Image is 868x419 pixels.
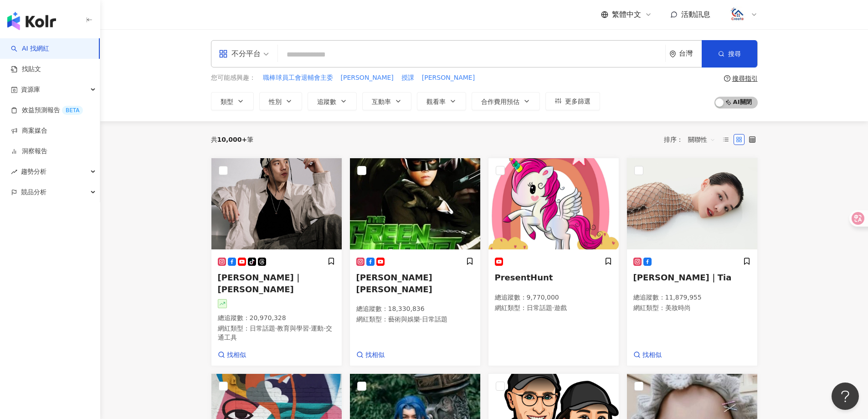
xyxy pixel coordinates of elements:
span: [PERSON_NAME]｜[PERSON_NAME] [218,273,302,294]
p: 總追蹤數 ： 9,770,000 [495,293,612,302]
button: 職棒球員工會退輔會主委 [262,73,334,83]
button: [PERSON_NAME] [421,73,475,83]
a: KOL Avatar[PERSON_NAME]｜[PERSON_NAME]總追蹤數：20,970,328網紅類型：日常話題·教育與學習·運動·交通工具找相似 [211,158,342,367]
img: KOL Avatar [488,158,619,249]
button: 合作費用預估 [472,92,540,110]
span: · [309,325,311,332]
p: 網紅類型 ： [495,304,612,313]
a: KOL Avatar[PERSON_NAME]｜Tia總追蹤數：11,879,955網紅類型：美妝時尚找相似 [627,158,758,367]
span: 美妝時尚 [665,304,691,311]
button: 更多篩選 [545,92,600,110]
a: 找相似 [356,351,385,360]
span: 授課 [401,73,414,83]
a: 找相似 [218,351,246,360]
img: logo [7,12,56,30]
span: 找相似 [365,351,385,360]
span: [PERSON_NAME]｜Tia [633,273,732,282]
span: rise [11,169,17,175]
span: environment [669,51,676,57]
a: KOL AvatarPresentHunt總追蹤數：9,770,000網紅類型：日常話題·遊戲 [488,158,619,367]
p: 網紅類型 ： [218,324,335,342]
span: 競品分析 [21,182,46,202]
a: 找相似 [633,351,662,360]
span: 找相似 [227,351,246,360]
span: [PERSON_NAME] [PERSON_NAME] [356,273,432,294]
div: 不分平台 [219,47,261,61]
a: 找貼文 [11,65,41,74]
span: 日常話題 [527,304,552,311]
a: 洞察報告 [11,147,47,156]
p: 總追蹤數 ： 18,330,836 [356,305,474,314]
span: [PERSON_NAME] [422,73,475,83]
span: 性別 [269,98,282,105]
span: 資源庫 [21,79,40,100]
span: [PERSON_NAME] [341,73,394,83]
span: PresentHunt [495,273,553,282]
p: 網紅類型 ： [633,304,751,313]
p: 網紅類型 ： [356,315,474,324]
span: 更多篩選 [565,98,591,105]
button: [PERSON_NAME] [340,73,394,83]
span: 您可能感興趣： [211,73,256,83]
span: 追蹤數 [317,98,336,105]
span: 趨勢分析 [21,161,46,182]
span: 搜尋 [728,50,741,57]
span: 日常話題 [422,316,447,323]
span: 運動 [311,325,324,332]
iframe: Help Scout Beacon - Open [832,383,859,410]
span: · [552,304,554,311]
span: 交通工具 [218,325,332,341]
span: 找相似 [642,351,662,360]
span: 教育與學習 [277,325,309,332]
span: 類型 [221,98,233,105]
p: 總追蹤數 ： 11,879,955 [633,293,751,302]
span: 10,000+ [217,136,247,143]
button: 互動率 [362,92,411,110]
span: 遊戲 [554,304,567,311]
span: · [324,325,325,332]
span: question-circle [724,75,730,82]
button: 觀看率 [417,92,466,110]
span: · [420,316,422,323]
span: 日常話題 [250,325,275,332]
span: 關聯性 [688,132,715,147]
button: 搜尋 [702,40,757,67]
a: searchAI 找網紅 [11,44,49,53]
button: 性別 [259,92,302,110]
p: 總追蹤數 ： 20,970,328 [218,314,335,323]
img: KOL Avatar [211,158,342,249]
a: 效益預測報告BETA [11,106,83,115]
span: 觀看率 [426,98,446,105]
span: 活動訊息 [681,10,710,19]
div: 台灣 [679,50,702,57]
a: 商案媒合 [11,126,47,135]
div: 排序： [664,132,720,147]
div: 共 筆 [211,136,254,143]
button: 授課 [401,73,415,83]
span: 繁體中文 [612,10,641,20]
span: 合作費用預估 [481,98,519,105]
button: 類型 [211,92,254,110]
button: 追蹤數 [308,92,357,110]
a: KOL Avatar[PERSON_NAME] [PERSON_NAME]總追蹤數：18,330,836網紅類型：藝術與娛樂·日常話題找相似 [349,158,481,367]
span: 藝術與娛樂 [388,316,420,323]
div: 搜尋指引 [732,75,758,82]
img: KOL Avatar [350,158,480,249]
img: logo.png [729,6,746,23]
span: 職棒球員工會退輔會主委 [263,73,333,83]
span: · [275,325,277,332]
span: appstore [219,49,228,58]
span: 互動率 [372,98,391,105]
img: KOL Avatar [627,158,757,249]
